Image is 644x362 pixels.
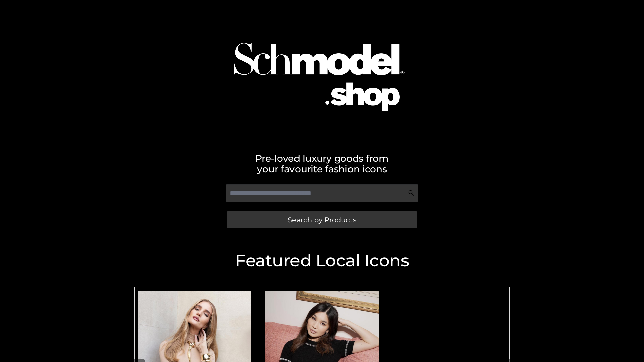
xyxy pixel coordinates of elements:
[408,190,415,196] img: Search Icon
[131,252,513,269] h2: Featured Local Icons​
[288,216,356,223] span: Search by Products
[227,211,417,228] a: Search by Products
[131,153,513,174] h2: Pre-loved luxury goods from your favourite fashion icons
